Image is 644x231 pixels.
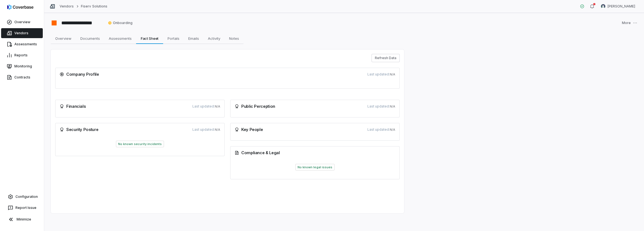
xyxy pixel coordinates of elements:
span: Assessments [107,35,134,42]
a: Monitoring [1,61,43,71]
span: Last updated: [192,127,220,132]
span: Activity [206,35,222,42]
span: N/A [215,104,220,108]
button: Report Issue [2,203,42,213]
span: Fact Sheet [139,35,161,42]
button: Minimize [2,214,42,225]
h3: Financials [60,104,86,109]
span: N/A [390,72,395,76]
h3: Public Perception [235,104,275,109]
h3: Security Posture [60,127,98,132]
img: Darwin Alvarez avatar [601,4,605,9]
span: Portals [165,35,182,42]
a: Fiserv Solutions [81,4,107,9]
a: Reports [1,50,43,60]
a: Overview [1,17,43,27]
span: Last updated: [192,104,220,109]
span: Notes [227,35,241,42]
span: Last updated: [367,104,395,109]
span: Onboarding [108,21,132,25]
span: Last updated: [367,127,395,132]
span: Last updated: [367,72,395,77]
button: Refresh Data [372,54,400,62]
a: Vendors [60,4,74,9]
span: [PERSON_NAME] [608,4,635,9]
span: Overview [53,35,74,42]
img: logo-D7KZi-bG.svg [7,4,33,10]
button: Darwin Alvarez avatar[PERSON_NAME] [598,2,638,11]
a: Assessments [1,39,43,49]
h3: Key People [235,127,263,132]
span: Documents [78,35,102,42]
h3: Company Profile [60,72,99,77]
span: Emails [186,35,201,42]
button: More [620,17,639,29]
span: N/A [215,128,220,132]
span: No known legal issues [295,164,335,170]
span: N/A [390,128,395,132]
a: Vendors [1,28,43,38]
a: Configuration [2,192,42,202]
span: N/A [390,104,395,108]
a: Contracts [1,72,43,82]
span: No known security incidents [116,141,164,147]
h3: Compliance & Legal [235,151,395,155]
